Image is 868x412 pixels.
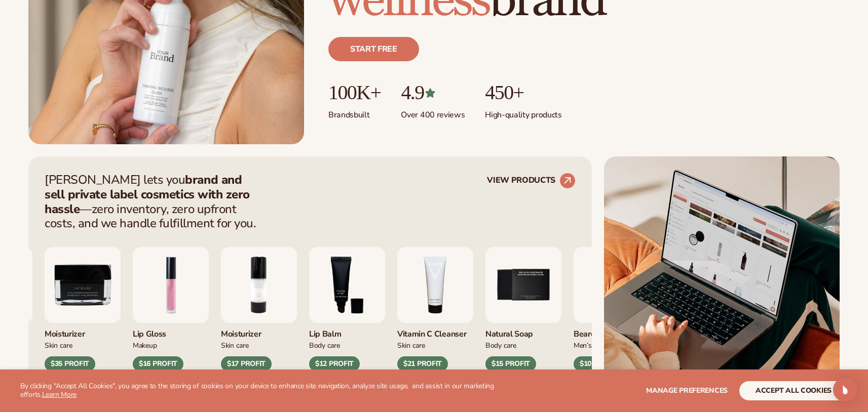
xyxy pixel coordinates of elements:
[485,247,561,372] div: 5 / 9
[485,81,561,104] p: 450+
[45,356,95,372] div: $35 PROFIT
[221,247,297,372] div: 2 / 9
[328,37,419,61] a: Start free
[646,381,728,400] button: Manage preferences
[309,340,385,350] div: Body Care
[45,247,121,323] img: Moisturizer.
[309,356,360,372] div: $12 PROFIT
[485,340,561,350] div: Body Care
[309,247,385,372] div: 3 / 9
[45,172,250,217] strong: brand and sell private label cosmetics with zero hassle
[397,323,473,340] div: Vitamin C Cleanser
[397,247,473,372] div: 4 / 9
[309,323,385,340] div: Lip Balm
[397,247,473,323] img: Vitamin c cleanser.
[221,323,297,340] div: Moisturizer
[574,323,650,340] div: Beard Wash
[485,323,561,340] div: Natural Soap
[42,390,77,399] a: Learn More
[574,247,650,323] img: Foaming beard wash.
[45,323,121,340] div: Moisturizer
[133,247,209,372] div: 1 / 9
[401,104,465,120] p: Over 400 reviews
[397,340,473,350] div: Skin Care
[604,156,840,388] img: Shopify Image 2
[20,382,512,399] p: By clicking "Accept All Cookies", you agree to the storing of cookies on your device to enhance s...
[487,173,576,189] a: VIEW PRODUCTS
[485,356,536,372] div: $15 PROFIT
[133,340,209,350] div: Makeup
[328,81,381,104] p: 100K+
[45,247,121,372] div: 9 / 9
[45,173,262,231] p: [PERSON_NAME] lets you —zero inventory, zero upfront costs, and we handle fulfillment for you.
[309,247,385,323] img: Smoothing lip balm.
[397,356,448,372] div: $21 PROFIT
[221,340,297,350] div: Skin Care
[328,104,381,120] p: Brands built
[574,247,650,372] div: 6 / 9
[221,356,272,372] div: $17 PROFIT
[45,340,121,350] div: Skin Care
[401,81,465,104] p: 4.9
[739,381,848,400] button: accept all cookies
[221,247,297,323] img: Moisturizing lotion.
[485,104,561,120] p: High-quality products
[485,247,561,323] img: Nature bar of soap.
[833,378,857,402] div: Open Intercom Messenger
[133,323,209,340] div: Lip Gloss
[133,247,209,323] img: Pink lip gloss.
[574,340,650,350] div: Men’s Care
[574,356,624,372] div: $10 PROFIT
[646,386,728,395] span: Manage preferences
[133,356,183,372] div: $16 PROFIT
